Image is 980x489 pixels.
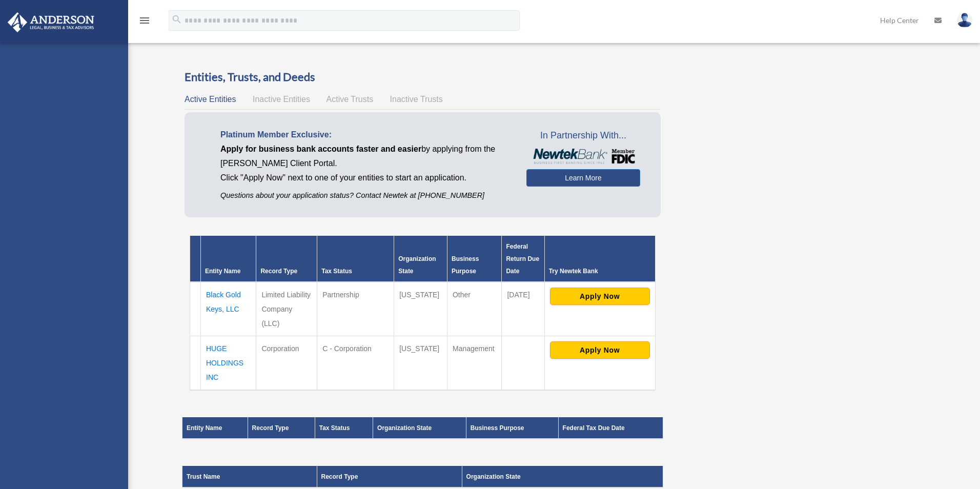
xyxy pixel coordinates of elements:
[447,236,501,282] th: Business Purpose
[256,336,317,390] td: Corporation
[253,95,310,104] span: Inactive Entities
[317,236,394,282] th: Tax Status
[550,341,650,359] button: Apply Now
[394,282,447,336] td: [US_STATE]
[201,336,256,390] td: HUGE HOLDINGS INC
[526,169,640,187] a: Learn More
[394,236,447,282] th: Organization State
[532,149,635,164] img: NewtekBankLogoSM.png
[502,282,544,336] td: [DATE]
[201,282,256,336] td: Black Gold Keys, LLC
[201,236,256,282] th: Entity Name
[185,95,236,104] span: Active Entities
[447,282,501,336] td: Other
[550,288,650,305] button: Apply Now
[182,417,248,439] th: Entity Name
[248,417,315,439] th: Record Type
[549,265,651,277] div: Try Newtek Bank
[466,417,558,439] th: Business Purpose
[317,466,462,487] th: Record Type
[138,18,151,27] a: menu
[5,12,97,32] img: Anderson Advisors Platinum Portal
[326,95,374,104] span: Active Trusts
[502,236,544,282] th: Federal Return Due Date
[220,189,511,202] p: Questions about your application status? Contact Newtek at [PHONE_NUMBER]
[256,236,317,282] th: Record Type
[220,145,421,153] span: Apply for business bank accounts faster and easier
[317,282,394,336] td: Partnership
[317,336,394,390] td: C - Corporation
[185,69,661,85] h3: Entities, Trusts, and Deeds
[256,282,317,336] td: Limited Liability Company (LLC)
[220,142,511,171] p: by applying from the [PERSON_NAME] Client Portal.
[220,128,511,142] p: Platinum Member Exclusive:
[462,466,663,487] th: Organization State
[315,417,373,439] th: Tax Status
[394,336,447,390] td: [US_STATE]
[220,171,511,185] p: Click "Apply Now" next to one of your entities to start an application.
[447,336,501,390] td: Management
[526,128,640,144] span: In Partnership With...
[558,417,663,439] th: Federal Tax Due Date
[182,466,317,487] th: Trust Name
[390,95,443,104] span: Inactive Trusts
[957,13,972,28] img: User Pic
[171,14,182,25] i: search
[138,14,151,27] i: menu
[373,417,466,439] th: Organization State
